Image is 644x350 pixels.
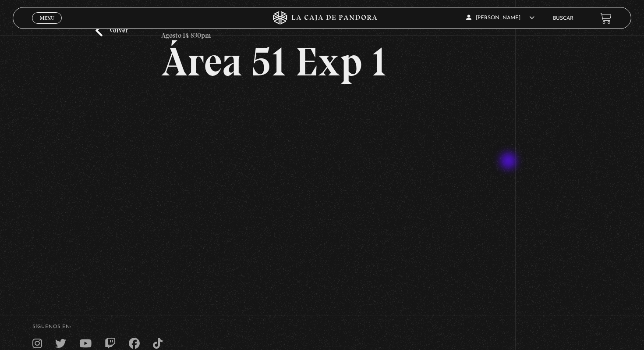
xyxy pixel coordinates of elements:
[96,25,128,36] a: Volver
[600,12,612,24] a: View your shopping cart
[32,325,612,329] h4: SÍguenos en:
[161,95,483,276] iframe: Dailymotion video player – PROGRAMA - AREA 51 - 14 DE AGOSTO
[161,42,483,82] h2: Área 51 Exp 1
[37,23,57,29] span: Cerrar
[553,16,573,21] a: Buscar
[161,25,211,42] p: Agosto 14 830pm
[466,15,534,21] span: [PERSON_NAME]
[40,15,54,21] span: Menu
